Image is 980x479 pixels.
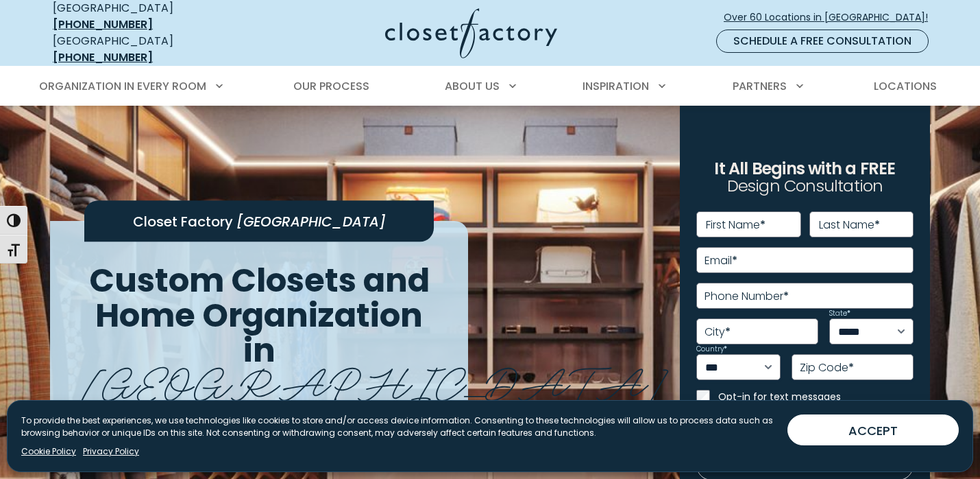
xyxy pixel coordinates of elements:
[53,49,153,65] a: [PHONE_NUMBER]
[705,255,737,266] label: Email
[82,348,667,410] span: [GEOGRAPHIC_DATA]
[727,175,883,198] span: Design Consultation
[236,212,386,231] span: [GEOGRAPHIC_DATA]
[53,33,252,66] div: [GEOGRAPHIC_DATA]
[21,445,76,458] a: Cookie Policy
[53,16,153,32] a: [PHONE_NUMBER]
[29,67,951,106] nav: Primary Menu
[714,157,895,180] span: It All Begins with a FREE
[787,414,959,445] button: ACCEPT
[874,78,937,94] span: Locations
[83,445,139,458] a: Privacy Policy
[705,327,731,338] label: City
[706,220,765,231] label: First Name
[696,346,727,353] label: Country
[445,78,500,94] span: About Us
[829,310,850,317] label: State
[21,414,776,439] p: To provide the best experiences, we use technologies like cookies to store and/or access device i...
[385,8,557,58] img: Closet Factory Logo
[583,78,649,94] span: Inspiration
[293,78,369,94] span: Our Process
[89,257,430,373] span: Custom Closets and Home Organization in
[705,291,789,302] label: Phone Number
[819,220,880,231] label: Last Name
[800,362,854,373] label: Zip Code
[723,5,940,30] a: Over 60 Locations in [GEOGRAPHIC_DATA]!
[733,78,787,94] span: Partners
[133,212,233,231] span: Closet Factory
[716,30,929,53] a: Schedule a Free Consultation
[39,78,206,94] span: Organization in Every Room
[718,390,914,404] label: Opt-in for text messages
[724,10,939,25] span: Over 60 Locations in [GEOGRAPHIC_DATA]!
